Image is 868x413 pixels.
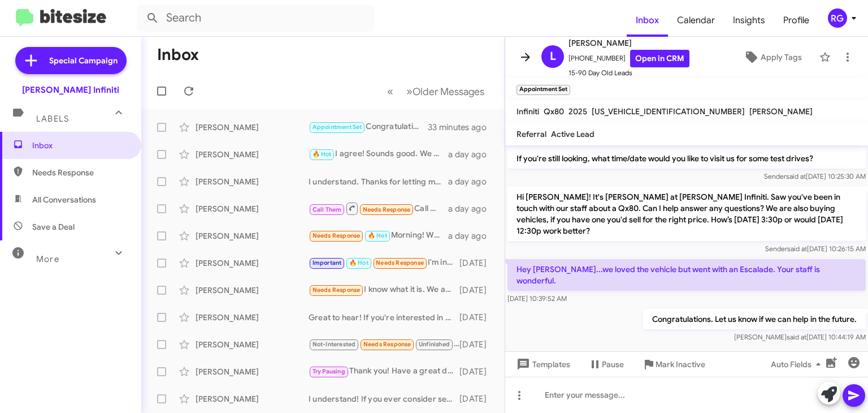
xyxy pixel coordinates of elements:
button: Previous [380,80,400,103]
button: Templates [505,354,579,375]
span: Older Messages [413,85,484,98]
span: [US_VEHICLE_IDENTIFICATION_NUMBER] [592,106,745,117]
span: said at [787,244,807,253]
span: Labels [36,114,69,124]
div: [PERSON_NAME] [196,149,309,160]
button: Auto Fields [762,354,834,375]
div: I know what it is. We are great [309,283,459,296]
span: Try Pausing [313,368,345,375]
span: Call Them [313,206,342,213]
nav: Page navigation example [381,80,491,103]
button: RG [818,8,856,28]
span: 15-90 Day Old Leads [568,67,689,79]
button: Pause [579,354,633,375]
div: [PERSON_NAME] [196,393,309,405]
span: Needs Response [32,167,128,178]
div: a day ago [448,230,496,242]
h1: Inbox [157,46,199,64]
div: I understand! If you ever consider selling your QX80 in the future, feel free to reach out. We're... [309,393,459,405]
input: Search [137,5,374,32]
span: 🔥 Hot [368,232,387,239]
span: Needs Response [376,259,424,266]
a: Insights [724,4,774,37]
span: Mark Inactive [656,354,705,375]
span: Pause [602,354,624,375]
span: said at [786,172,806,180]
span: [PERSON_NAME] [568,36,689,50]
button: Mark Inactive [633,354,714,375]
div: a day ago [448,149,496,160]
a: Inbox [627,4,668,37]
span: Active Lead [551,129,594,139]
span: Inbox [32,140,128,151]
span: Infiniti [517,106,539,117]
span: Templates [514,354,570,375]
div: I'm in [US_STATE] working [309,256,459,269]
span: Sender [DATE] 10:26:15 AM [765,244,866,253]
div: I agree! Sounds good. We can meet at 4. [309,148,448,161]
small: Appointment Set [517,85,570,95]
p: Congratulations. Let us know if we can help in the future. [643,309,866,329]
div: [PERSON_NAME] [196,257,309,269]
p: Hi [PERSON_NAME]! It's [PERSON_NAME] at [PERSON_NAME] Infiniti. Saw you've been in touch with our... [507,187,866,241]
div: [PERSON_NAME] [196,176,309,187]
button: Next [400,80,491,103]
span: Apply Tags [761,47,802,67]
p: Hey [PERSON_NAME]...we loved the vehicle but went with an Escalade. Your staff is wonderful. [507,259,866,291]
div: [PERSON_NAME] [196,366,309,377]
span: Important [313,259,342,266]
div: [DATE] [459,339,496,350]
span: Special Campaign [49,55,118,66]
span: Save a Deal [32,221,75,233]
span: Appointment Set [313,123,362,131]
span: « [387,84,393,98]
div: Great to hear! If you're interested in selling your vehicle, let's schedule a time for you to bri... [309,312,459,323]
span: Referral [517,129,546,139]
div: Congratulations. Let us know if we can help in the future. [309,121,428,134]
a: Special Campaign [15,47,127,74]
div: Call me we can talk [309,201,448,216]
div: a day ago [448,203,496,214]
div: No [309,338,459,351]
div: [PERSON_NAME] [196,285,309,296]
span: 🔥 Hot [349,259,368,266]
span: Auto Fields [771,354,825,375]
div: a day ago [448,176,496,187]
a: Calendar [668,4,724,37]
span: Needs Response [313,232,361,239]
div: [PERSON_NAME] [196,230,309,242]
span: Unfinished [419,341,450,348]
div: 33 minutes ago [428,122,496,133]
div: I understand. Thanks for letting me know. Have a great day! [309,176,448,187]
span: All Conversations [32,194,96,205]
div: [DATE] [459,312,496,323]
div: Thank you! Have a great day. [309,365,459,378]
span: More [36,254,59,264]
div: [PERSON_NAME] [196,203,309,214]
span: Needs Response [363,341,411,348]
div: RG [828,8,847,28]
span: Not-Interested [313,341,356,348]
div: [PERSON_NAME] Infiniti [22,84,119,96]
span: 🔥 Hot [313,150,332,158]
div: [DATE] [459,285,496,296]
span: [PHONE_NUMBER] [568,50,689,67]
span: [DATE] 10:39:52 AM [507,294,567,303]
span: [PERSON_NAME] [749,106,813,117]
div: Morning! We haven't tried yet. [309,229,448,242]
div: [DATE] [459,257,496,269]
span: Needs Response [363,206,411,213]
div: [PERSON_NAME] [196,339,309,350]
span: 2025 [568,106,587,117]
a: Profile [774,4,818,37]
span: Needs Response [313,286,361,294]
span: Sender [DATE] 10:25:30 AM [764,172,866,180]
div: [PERSON_NAME] [196,122,309,133]
span: » [406,84,413,98]
div: [DATE] [459,366,496,377]
button: Apply Tags [731,47,814,67]
span: Qx80 [544,106,564,117]
a: Open in CRM [630,50,689,67]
